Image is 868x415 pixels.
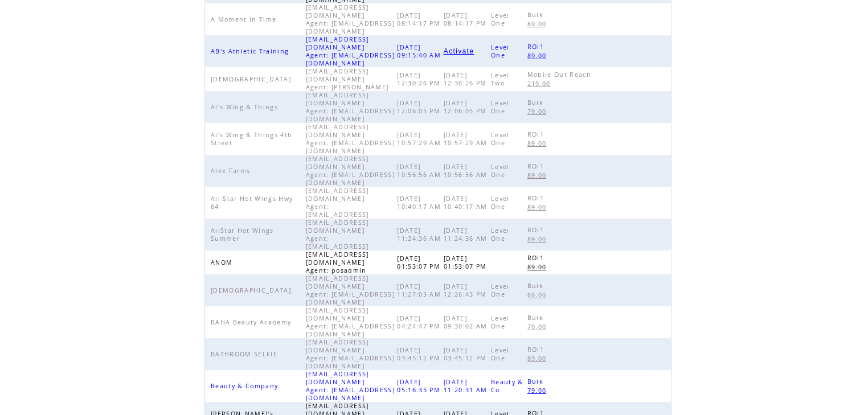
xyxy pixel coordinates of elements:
a: 89.00 [527,354,552,363]
span: [DATE] 03:45:12 PM [397,346,443,362]
span: ROI1 [527,162,547,170]
span: 89.00 [527,263,550,271]
span: Level One [491,314,510,330]
span: 79.00 [527,387,550,395]
span: [DATE] 04:24:47 PM [397,314,443,330]
span: [DATE] 10:40:17 AM [397,195,444,211]
span: Level One [491,11,510,27]
a: 89.00 [527,170,552,180]
span: ROI1 [527,130,547,138]
a: 89.00 [527,51,552,60]
span: [DATE] 11:24:36 AM [444,227,490,243]
span: Level One [491,195,510,211]
span: 69.00 [527,20,550,28]
span: Mobile Out Reach [527,71,594,79]
span: 89.00 [527,139,550,147]
span: Beauty & Company [211,382,281,390]
span: ANOM [211,258,235,266]
span: 89.00 [527,171,550,179]
span: [DATE] 12:26:43 PM [444,282,490,298]
span: Bulk [527,314,546,322]
span: Al's Wing & Things 4th Street [211,131,292,147]
span: [DATE] 12:06:05 PM [397,99,443,115]
a: 219.00 [527,79,556,88]
span: AB's Athletic Training [211,47,292,55]
span: [DATE] 11:27:03 AM [397,282,444,298]
span: ROI1 [527,254,547,262]
a: 79.00 [527,322,552,331]
span: Level One [491,43,510,59]
span: Level One [491,227,510,243]
span: Bulk [527,377,546,385]
span: Level One [491,346,510,362]
span: [EMAIL_ADDRESS][DOMAIN_NAME] Agent: [PERSON_NAME] [306,67,392,91]
span: [DEMOGRAPHIC_DATA] [211,286,294,294]
span: 219.00 [527,80,554,88]
span: Beauty & Co [491,378,523,394]
span: [DATE] 10:56:56 AM [397,163,444,179]
span: Level One [491,131,510,147]
span: [DATE] 10:40:17 AM [444,195,490,211]
span: 89.00 [527,203,550,211]
span: [DATE] 11:20:31 AM [444,378,490,394]
span: [EMAIL_ADDRESS][DOMAIN_NAME] Agent: [EMAIL_ADDRESS][DOMAIN_NAME] [306,370,395,402]
span: [EMAIL_ADDRESS][DOMAIN_NAME] Agent: [EMAIL_ADDRESS][DOMAIN_NAME] [306,35,395,67]
span: Al's Wing & Things [211,103,281,111]
span: 89.00 [527,52,550,60]
span: [DATE] 10:56:56 AM [444,163,490,179]
span: Level One [491,282,510,298]
span: [EMAIL_ADDRESS][DOMAIN_NAME] Agent: [EMAIL_ADDRESS] [306,219,372,250]
span: A Moment In Time [211,15,279,23]
a: 69.00 [527,19,552,28]
span: [DATE] 12:30:26 PM [444,71,490,87]
span: All Star Hot Wings Hwy 64 [211,195,293,211]
span: [EMAIL_ADDRESS][DOMAIN_NAME] Agent: [EMAIL_ADDRESS][DOMAIN_NAME] [306,306,395,338]
span: Bulk [527,282,546,290]
span: AllStar Hot Wings Summer [211,227,274,243]
span: [DEMOGRAPHIC_DATA] [211,75,294,83]
span: ROI1 [527,194,547,202]
a: Activate [444,48,474,55]
span: [EMAIL_ADDRESS][DOMAIN_NAME] Agent: [EMAIL_ADDRESS][DOMAIN_NAME] [306,338,395,370]
span: ROI1 [527,226,547,234]
span: [DATE] 10:57:29 AM [444,131,490,147]
span: Alex Farms [211,167,253,175]
span: [EMAIL_ADDRESS][DOMAIN_NAME] Agent: [EMAIL_ADDRESS][DOMAIN_NAME] [306,3,395,35]
span: [DATE] 09:15:40 AM [397,43,444,59]
span: [EMAIL_ADDRESS][DOMAIN_NAME] Agent: [EMAIL_ADDRESS] [306,187,372,219]
span: Level Two [491,71,510,87]
span: 79.00 [527,108,550,116]
a: 89.00 [527,138,552,148]
span: 69.00 [527,291,550,299]
span: Level One [491,99,510,115]
span: [EMAIL_ADDRESS][DOMAIN_NAME] Agent: [EMAIL_ADDRESS][DOMAIN_NAME] [306,274,395,306]
a: 79.00 [527,106,552,116]
span: Bulk [527,98,546,106]
span: BATHROOM SELFIE [211,350,280,358]
a: 89.00 [527,262,552,272]
span: [DATE] 05:16:35 PM [397,378,443,394]
span: BAHA Beauty Academy [211,318,294,326]
a: 89.00 [527,234,552,244]
span: [DATE] 01:53:07 PM [397,254,443,270]
span: ROI1 [527,43,547,51]
span: [EMAIL_ADDRESS][DOMAIN_NAME] Agent: [EMAIL_ADDRESS][DOMAIN_NAME] [306,91,395,123]
span: [DATE] 08:14:17 PM [397,11,443,27]
span: 79.00 [527,323,550,331]
span: [DATE] 12:06:05 PM [444,99,490,115]
span: [DATE] 03:45:12 PM [444,346,490,362]
span: [EMAIL_ADDRESS][DOMAIN_NAME] Agent: [EMAIL_ADDRESS][DOMAIN_NAME] [306,155,395,187]
span: Level One [491,163,510,179]
span: [DATE] 12:30:26 PM [397,71,443,87]
span: 89.00 [527,235,550,243]
span: [DATE] 11:24:36 AM [397,227,444,243]
a: 69.00 [527,290,552,299]
span: Bulk [527,11,546,19]
a: 89.00 [527,202,552,212]
span: 89.00 [527,355,550,363]
span: [DATE] 09:30:02 AM [444,314,490,330]
span: [DATE] 10:57:29 AM [397,131,444,147]
span: [DATE] 01:53:07 PM [444,254,490,270]
span: [EMAIL_ADDRESS][DOMAIN_NAME] Agent: posadmin [306,250,370,274]
span: [DATE] 08:14:17 PM [444,11,490,27]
